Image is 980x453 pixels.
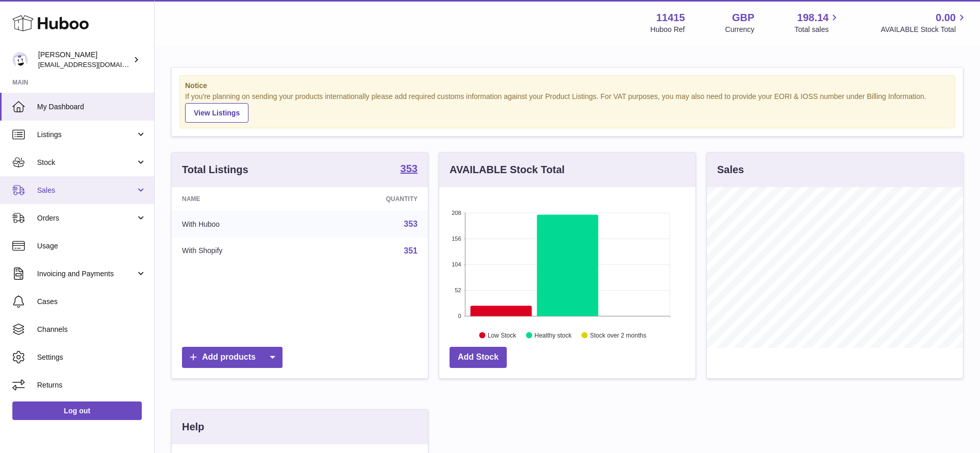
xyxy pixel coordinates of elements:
strong: 353 [401,163,418,174]
span: [EMAIL_ADDRESS][DOMAIN_NAME] [38,60,152,69]
span: 198.14 [797,11,828,25]
h3: Sales [717,163,744,177]
th: Quantity [310,187,428,211]
a: Log out [12,401,142,420]
h3: AVAILABLE Stock Total [450,163,564,177]
a: 351 [404,246,418,255]
span: 0.00 [936,11,956,25]
a: View Listings [185,103,248,123]
text: 0 [458,313,461,319]
a: 198.14 Total sales [794,11,840,35]
text: 104 [452,261,461,267]
a: 353 [401,163,418,176]
a: Add products [182,347,283,368]
strong: GBP [732,11,754,25]
span: Listings [37,130,136,140]
span: Cases [37,297,146,307]
a: 0.00 AVAILABLE Stock Total [881,11,968,35]
strong: 11415 [656,11,685,25]
span: My Dashboard [37,102,146,112]
td: With Shopify [172,238,310,264]
span: Sales [37,186,136,195]
span: AVAILABLE Stock Total [881,25,968,35]
h3: Total Listings [182,163,248,177]
img: care@shopmanto.uk [12,52,28,68]
div: Huboo Ref [651,25,685,35]
span: Total sales [794,25,840,35]
span: Channels [37,325,146,334]
text: Low Stock [488,331,517,339]
text: Healthy stock [535,331,572,339]
div: [PERSON_NAME] [38,50,131,70]
th: Name [172,187,310,211]
text: 208 [452,210,461,216]
a: Add Stock [450,347,507,368]
div: Currency [725,25,755,35]
text: 52 [455,287,461,293]
span: Settings [37,353,146,362]
strong: Notice [185,81,950,91]
span: Usage [37,241,146,251]
a: 353 [404,220,418,228]
span: Invoicing and Payments [37,269,136,279]
text: Stock over 2 months [590,331,646,339]
div: If you're planning on sending your products internationally please add required customs informati... [185,92,950,123]
span: Orders [37,213,136,223]
span: Returns [37,380,146,390]
text: 156 [452,236,461,242]
h3: Help [182,420,204,434]
span: Stock [37,158,136,167]
td: With Huboo [172,211,310,238]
